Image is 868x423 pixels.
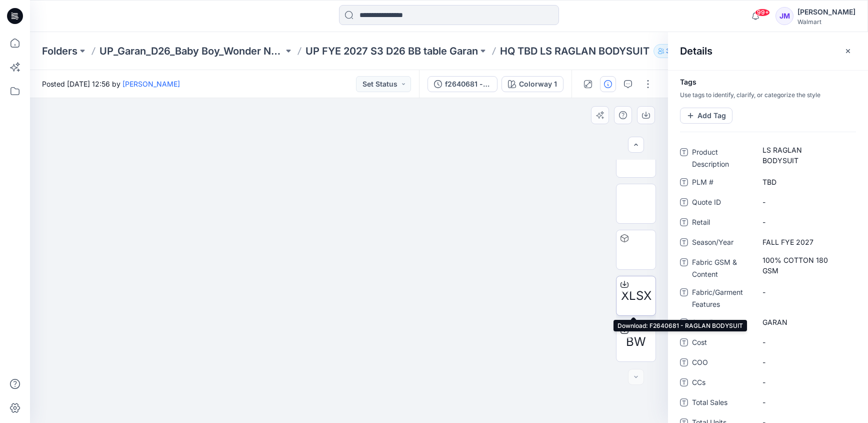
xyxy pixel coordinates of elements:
[692,196,752,210] span: Quote ID
[775,7,793,25] div: JM
[762,317,849,327] span: GARAN
[600,76,616,92] button: Details
[122,80,180,88] a: [PERSON_NAME]
[621,287,651,305] span: XLSX
[762,255,849,276] span: 100% COTTON 180 GSM
[762,357,849,367] span: -
[692,336,752,350] span: Cost
[626,333,646,351] span: BW
[762,397,849,407] span: -
[762,237,849,247] span: FALL FYE 2027
[692,286,752,310] span: Fabric/Garment Features
[692,376,752,390] span: CCs
[500,44,649,58] p: HQ TBD LS RAGLAN BODYSUIT
[692,236,752,250] span: Season/Year
[668,91,868,100] p: Use tags to identify, clarify, or categorize the style
[797,18,855,26] div: Walmart
[755,9,770,17] span: 99+
[692,146,752,170] span: Product Description
[762,337,849,347] span: -
[445,79,491,90] div: f2640681 - ib5063 (2)
[762,177,849,187] span: TBD
[762,377,849,387] span: -
[668,78,868,87] h4: Tags
[762,145,849,166] span: LS RAGLAN BODYSUIT
[762,197,849,207] span: -
[305,44,478,58] a: UP FYE 2027 S3 D26 BB table Garan
[519,79,557,90] div: Colorway 1
[680,45,712,57] h2: Details
[692,316,752,330] span: Supplier
[680,108,732,124] button: Add Tag
[666,46,674,57] p: 33
[692,216,752,230] span: Retail
[42,79,180,89] span: Posted [DATE] 12:56 by
[427,76,497,92] button: f2640681 - ib5063 (2)
[653,44,686,58] button: 33
[42,44,77,58] a: Folders
[501,76,563,92] button: Colorway 1
[99,44,283,58] a: UP_Garan_D26_Baby Boy_Wonder Nation
[692,396,752,410] span: Total Sales
[692,256,752,280] span: Fabric GSM & Content
[692,176,752,190] span: PLM #
[797,6,855,18] div: [PERSON_NAME]
[762,217,849,227] span: -
[762,287,849,297] span: -
[692,356,752,370] span: COO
